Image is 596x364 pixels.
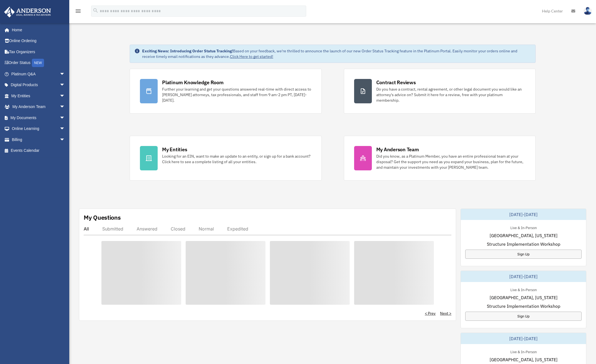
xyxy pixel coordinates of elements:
i: search [93,7,99,14]
a: Sign Up [465,312,582,321]
a: Online Ordering [4,35,73,47]
a: Events Calendar [4,145,73,156]
strong: Exciting News: Introducing Order Status Tracking! [142,48,233,53]
div: Looking for an EIN, want to make an update to an entity, or sign up for a bank account? Click her... [162,153,311,165]
div: Contract Reviews [376,79,416,86]
span: [GEOGRAPHIC_DATA], [US_STATE] [490,232,557,239]
div: All [84,226,89,232]
a: Billingarrow_drop_down [4,134,73,145]
img: Anderson Advisors Platinum Portal [2,7,53,17]
a: My Entitiesarrow_drop_down [4,90,73,101]
a: Sign Up [465,250,582,259]
a: Tax Organizers [4,46,73,57]
i: menu [75,8,81,14]
div: [DATE]-[DATE] [461,271,586,282]
a: Contract Reviews Do you have a contract, rental agreement, or other legal document you would like... [344,69,536,114]
div: Expedited [227,226,248,232]
div: Submitted [102,226,123,232]
a: Order StatusNEW [4,57,73,69]
div: [DATE]-[DATE] [461,209,586,220]
span: arrow_drop_down [60,112,71,124]
div: Do you have a contract, rental agreement, or other legal document you would like an attorney's ad... [376,86,525,103]
span: Structure Implementation Workshop [487,241,560,247]
div: NEW [32,59,44,67]
span: arrow_drop_down [60,101,71,113]
div: My Anderson Team [376,146,419,153]
a: Online Learningarrow_drop_down [4,123,73,134]
a: Digital Productsarrow_drop_down [4,80,73,91]
a: My Anderson Team Did you know, as a Platinum Member, you have an entire professional team at your... [344,136,536,181]
a: Platinum Knowledge Room Further your learning and get your questions answered real-time with dire... [130,69,321,114]
div: Live & In-Person [506,224,541,230]
span: arrow_drop_down [60,80,71,91]
div: Closed [171,226,185,232]
span: [GEOGRAPHIC_DATA], [US_STATE] [490,294,557,301]
a: < Prev [425,311,436,316]
span: arrow_drop_down [60,90,71,102]
span: arrow_drop_down [60,68,71,80]
a: menu [75,10,81,14]
a: My Documentsarrow_drop_down [4,112,73,123]
div: Further your learning and get your questions answered real-time with direct access to [PERSON_NAM... [162,86,311,103]
a: Platinum Q&Aarrow_drop_down [4,68,73,80]
div: My Entities [162,146,187,153]
div: Platinum Knowledge Room [162,79,224,86]
a: My Anderson Teamarrow_drop_down [4,101,73,112]
a: Next > [440,311,451,316]
div: My Questions [84,213,121,222]
div: [DATE]-[DATE] [461,333,586,344]
div: Did you know, as a Platinum Member, you have an entire professional team at your disposal? Get th... [376,153,525,170]
a: My Entities Looking for an EIN, want to make an update to an entity, or sign up for a bank accoun... [130,136,321,181]
span: Structure Implementation Workshop [487,303,560,309]
img: User Pic [584,7,592,15]
span: [GEOGRAPHIC_DATA], [US_STATE] [490,356,557,363]
a: Click Here to get started! [230,54,273,59]
div: Live & In-Person [506,348,541,354]
div: Live & In-Person [506,286,541,292]
span: arrow_drop_down [60,123,71,135]
a: Home [4,24,71,35]
div: Based on your feedback, we're thrilled to announce the launch of our new Order Status Tracking fe... [142,48,531,59]
span: arrow_drop_down [60,134,71,145]
div: Answered [137,226,157,232]
div: Normal [199,226,214,232]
